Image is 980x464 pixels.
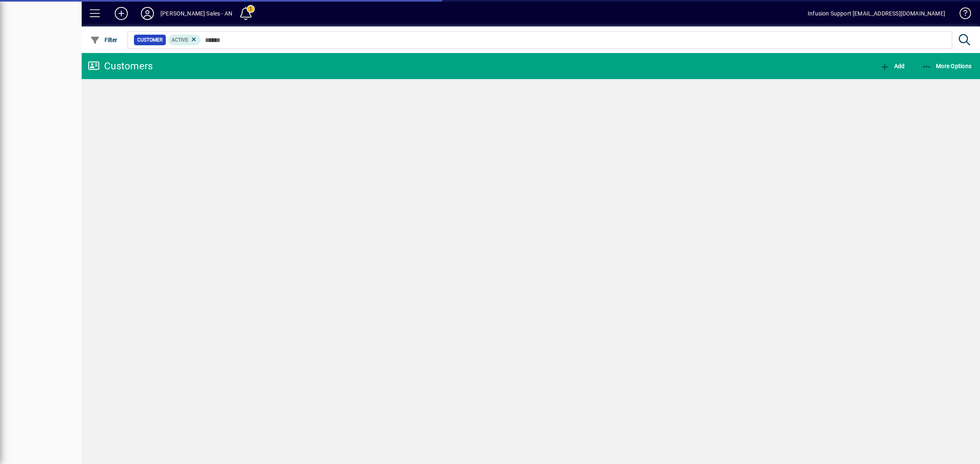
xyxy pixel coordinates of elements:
button: Add [108,6,134,21]
mat-chip: Activation Status: Active [168,35,201,45]
span: Add [880,63,904,69]
span: More Options [922,63,972,69]
button: Filter [88,33,120,47]
button: Add [878,59,906,73]
div: [PERSON_NAME] Sales - AN [160,7,232,20]
button: Profile [134,6,160,21]
div: Infusion Support [EMAIL_ADDRESS][DOMAIN_NAME] [808,7,945,20]
div: Customers [88,60,153,73]
a: Knowledge Base [953,2,970,28]
span: Customer [137,36,163,44]
span: Active [171,37,188,43]
button: More Options [920,59,974,73]
span: Filter [90,37,118,43]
